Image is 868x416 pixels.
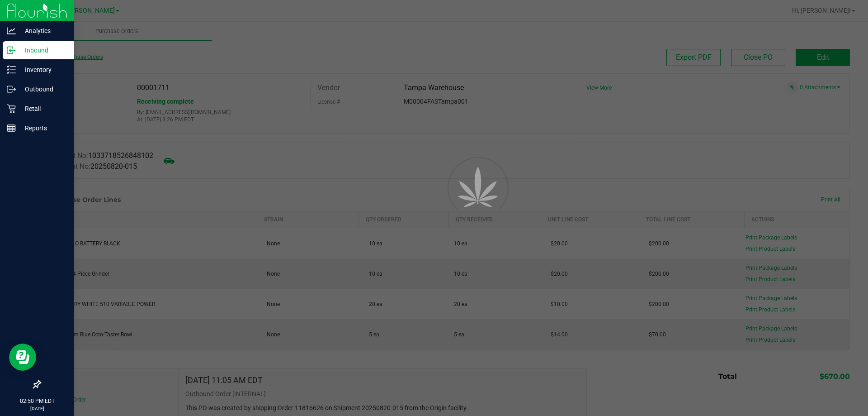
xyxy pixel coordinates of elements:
inline-svg: Retail [7,104,16,113]
p: Inventory [16,64,70,75]
inline-svg: Outbound [7,85,16,94]
inline-svg: Inventory [7,65,16,74]
iframe: Resource center [9,344,36,371]
p: 02:50 PM EDT [4,397,70,405]
p: Reports [16,123,70,134]
p: Retail [16,103,70,114]
inline-svg: Analytics [7,26,16,35]
p: [DATE] [4,405,70,412]
p: Inbound [16,45,70,56]
p: Outbound [16,84,70,95]
p: Analytics [16,25,70,36]
inline-svg: Inbound [7,46,16,55]
inline-svg: Reports [7,124,16,133]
